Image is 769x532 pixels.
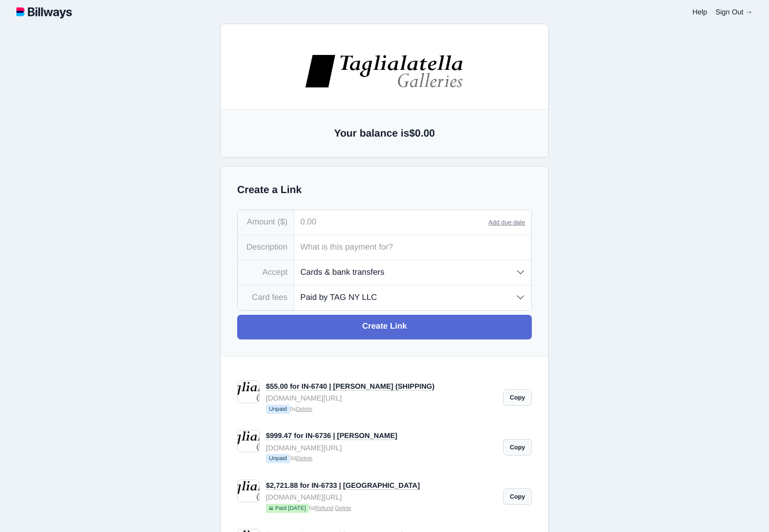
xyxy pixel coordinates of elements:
div: Description [238,235,294,260]
small: 0s [266,405,497,415]
a: Delete [296,406,312,412]
a: $999.47 for IN-6736 | [PERSON_NAME] [266,431,397,440]
h2: Create a Link [237,183,532,197]
a: Sign Out [716,8,753,16]
button: Submit Payment [188,359,399,384]
div: Accept [238,260,294,285]
small: [STREET_ADDRESS][US_STATE] [188,113,399,138]
p: $999.47 [188,177,399,189]
h2: Your balance is [237,126,532,141]
span: Unpaid [266,454,290,463]
a: Add due date [489,219,525,226]
div: [DOMAIN_NAME][URL] [266,392,497,404]
a: Help [693,8,707,16]
span: Unpaid [266,405,290,414]
a: Bank transfer [329,212,399,237]
img: images%2Flogos%2FNHEjR4F79tOipA5cvDi8LzgAg5H3-logo.jpg [304,53,465,89]
img: logotype.svg [16,5,72,18]
input: What is this payment for? [294,235,531,260]
span: Paid [DATE] [266,504,309,513]
small: 3d [266,454,497,464]
img: images%2Flogos%2FNHEjR4F79tOipA5cvDi8LzgAg5H3-logo.jpg [213,62,374,97]
div: [DOMAIN_NAME][URL] [266,491,497,503]
p: IN-6736 | [PERSON_NAME] [188,161,399,175]
a: Refund [315,505,333,511]
span: $0.00 [409,128,435,139]
a: Create Link [237,315,532,339]
iframe: Secure card payment input frame [194,307,393,316]
div: Amount ($) [238,210,294,235]
a: $55.00 for IN-6740 | [PERSON_NAME] (SHIPPING) [266,382,434,391]
img: powered-by-stripe.svg [264,398,323,406]
small: 5d [266,504,497,514]
input: 0.00 [294,210,489,235]
div: [DOMAIN_NAME][URL] [266,442,497,453]
input: Your name or business name [188,249,399,274]
a: Delete [296,455,313,462]
a: Copy [503,439,532,455]
a: Google Pay [258,212,329,237]
small: Card fee ($35.31) will be applied. [188,336,399,347]
input: Email (for receipt) [188,274,399,299]
a: Delete [335,505,352,511]
div: Card fees [238,286,294,310]
a: Copy [503,488,532,505]
a: Copy [503,389,532,406]
a: $2,721.88 for IN-6733 | [GEOGRAPHIC_DATA] [266,481,420,490]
